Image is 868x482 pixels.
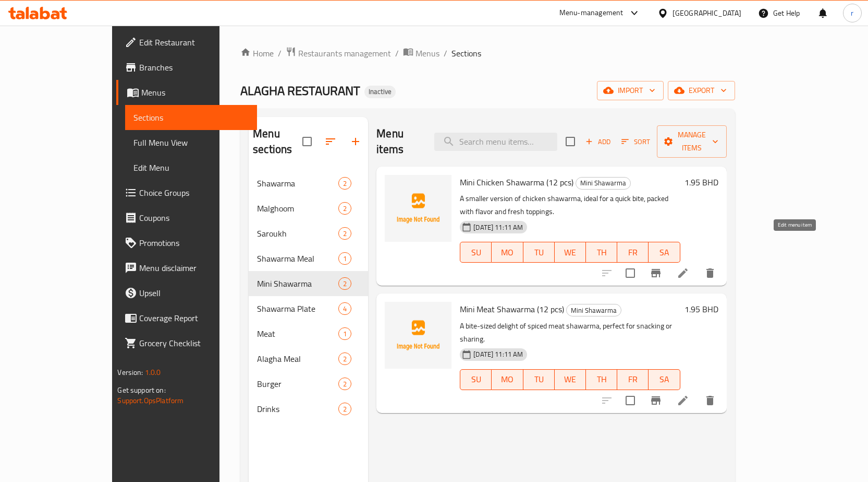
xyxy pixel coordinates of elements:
span: 4 [339,304,351,314]
span: FR [621,372,644,387]
span: Menu disclaimer [139,262,249,274]
div: Shawarma Meal1 [249,246,368,271]
div: Mini Shawarma2 [249,271,368,296]
span: SU [464,372,487,387]
span: Shawarma Plate [257,302,338,315]
span: Promotions [139,237,249,249]
span: Full Menu View [133,136,249,149]
span: [DATE] 11:11 AM [469,222,527,232]
a: Menus [116,80,257,105]
button: MO [492,242,523,263]
span: Sort [621,136,650,148]
button: import [597,81,664,100]
span: Mini Meat Shawarma (12 pcs) [460,301,564,317]
div: Inactive [364,86,396,98]
div: items [338,378,351,390]
h6: 1.95 BHD [684,302,718,316]
button: TH [586,369,617,390]
div: Malghoom2 [249,196,368,221]
span: Add item [581,134,615,150]
div: Drinks2 [249,396,368,421]
span: Alagha Meal [257,352,338,365]
button: Branch-specific-item [643,388,668,413]
span: 2 [339,354,351,364]
h2: Menu sections [253,126,302,157]
input: search [434,133,557,151]
span: MO [496,372,519,387]
a: Full Menu View [125,130,257,155]
span: Sort items [615,134,657,150]
span: 1 [339,329,351,339]
span: Drinks [257,403,338,415]
img: Mini Meat Shawarma (12 pcs) [385,302,451,369]
span: Mini Shawarma [257,277,338,290]
button: Branch-specific-item [643,261,668,286]
li: / [444,47,447,60]
p: A smaller version of chicken shawarma, ideal for a quick bite, packed with flavor and fresh toppi... [460,192,680,218]
span: Shawarma Meal [257,252,338,265]
span: 2 [339,279,351,289]
span: Mini Shawarma [567,304,621,316]
button: SU [460,369,492,390]
button: SA [649,369,680,390]
div: items [338,403,351,415]
span: SA [653,245,676,260]
a: Edit menu item [677,394,689,407]
span: Select to update [619,390,641,412]
span: Sections [451,47,481,60]
span: Inactive [364,87,396,96]
nav: breadcrumb [240,46,735,60]
span: Sections [133,111,249,124]
span: Saroukh [257,227,338,240]
a: Menus [403,46,439,60]
button: WE [555,242,586,263]
span: r [851,7,853,19]
span: Restaurants management [298,47,391,60]
span: Select all sections [296,131,318,152]
button: Manage items [657,125,727,158]
h2: Menu items [376,126,421,157]
span: Mini Chicken Shawarma (12 pcs) [460,174,573,190]
div: Saroukh2 [249,221,368,246]
span: Edit Menu [133,161,249,174]
span: export [676,84,727,97]
span: Shawarma [257,177,338,190]
span: WE [559,245,582,260]
span: 1.0.0 [145,366,161,379]
a: Coverage Report [116,305,257,331]
a: Upsell [116,280,257,305]
span: Mini Shawarma [576,177,630,189]
span: TU [528,245,551,260]
span: 2 [339,379,351,389]
a: Restaurants management [286,46,391,60]
span: SU [464,245,487,260]
span: Select to update [619,262,641,284]
div: Shawarma2 [249,171,368,196]
span: 2 [339,179,351,189]
button: SA [649,242,680,263]
a: Support.OpsPlatform [117,394,184,407]
button: export [668,81,735,100]
span: Meat [257,327,338,340]
div: Meat1 [249,321,368,346]
span: TU [528,372,551,387]
div: Alagha Meal2 [249,346,368,371]
div: Mini Shawarma [566,304,621,316]
li: / [395,47,399,60]
div: items [338,252,351,265]
button: TH [586,242,617,263]
span: TH [590,372,613,387]
span: WE [559,372,582,387]
button: MO [492,369,523,390]
div: items [338,277,351,290]
span: Burger [257,378,338,390]
p: A bite-sized delight of spiced meat shawarma, perfect for snacking or sharing. [460,320,680,346]
div: [GEOGRAPHIC_DATA] [673,7,741,19]
span: Choice Groups [139,186,249,199]
span: Coverage Report [139,312,249,324]
div: items [338,202,351,215]
button: SU [460,242,492,263]
button: delete [698,388,723,413]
